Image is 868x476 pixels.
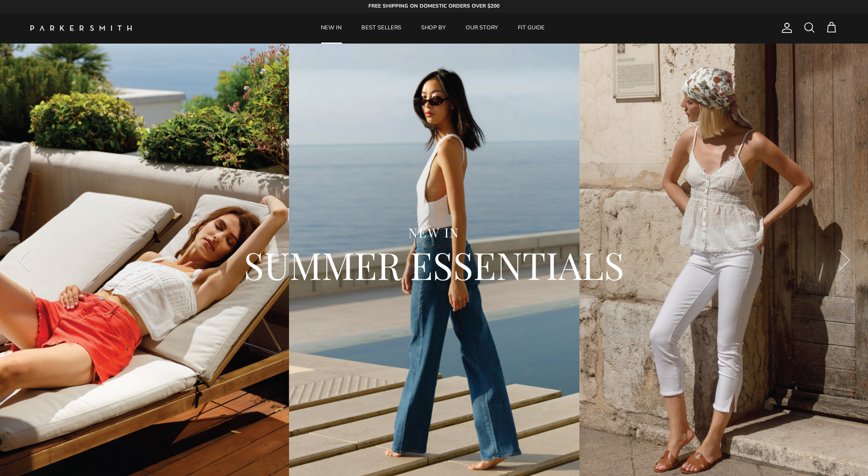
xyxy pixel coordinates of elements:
[312,13,351,44] a: NEW IN
[352,13,410,44] a: BEST SELLERS
[457,13,507,44] a: OUR STORY
[56,224,812,241] div: NEW IN
[56,241,812,289] h2: SUMMER ESSENTIALS
[30,25,132,31] img: Parker Smith
[777,22,793,34] a: Account
[509,13,554,44] a: FIT GUIDE
[151,13,715,44] div: Primary
[368,3,500,10] strong: FREE SHIPPING ON DOMESTIC ORDERS OVER $200
[412,13,455,44] a: SHOP BY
